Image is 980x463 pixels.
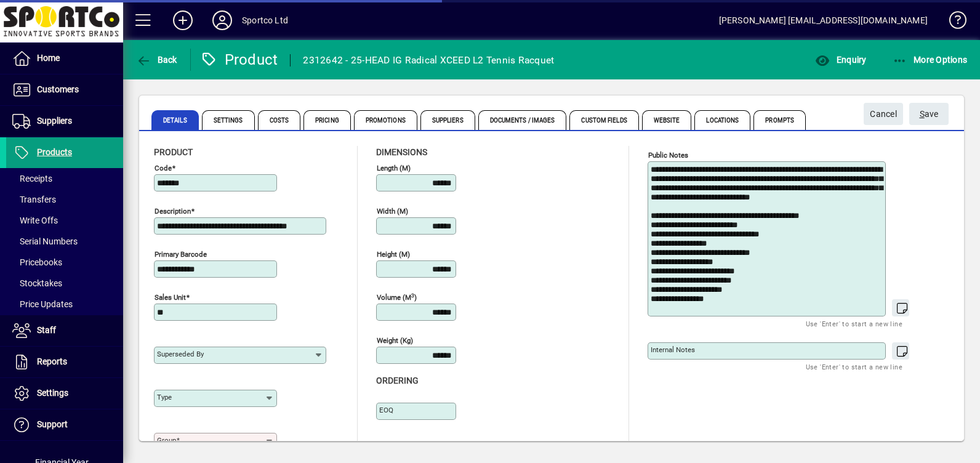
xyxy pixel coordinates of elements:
span: S [920,109,925,119]
app-page-header-button: Back [123,49,191,71]
mat-label: Volume (m ) [377,293,417,302]
span: Details [151,110,199,130]
span: ave [920,104,939,124]
span: Suppliers [420,110,475,130]
span: Suppliers [37,116,72,126]
mat-label: Weight (Kg) [377,336,413,345]
span: Locations [694,110,750,130]
a: Serial Numbers [6,231,123,252]
a: Staff [6,315,123,346]
span: Support [37,419,68,429]
mat-label: EOQ [379,406,393,414]
span: Dimensions [376,147,427,157]
mat-label: Width (m) [377,207,408,215]
mat-label: Type [157,393,172,401]
span: Ordering [376,376,419,385]
span: Pricing [303,110,351,130]
mat-label: Sales unit [155,293,186,302]
span: Enquiry [815,55,866,65]
mat-hint: Use 'Enter' to start a new line [806,360,902,374]
a: Pricebooks [6,252,123,273]
span: Products [37,147,72,157]
mat-label: Length (m) [377,164,411,172]
div: Product [200,50,278,70]
mat-label: Description [155,207,191,215]
span: Customers [37,84,79,94]
span: Stocktakes [12,278,62,288]
span: Product [154,147,193,157]
div: [PERSON_NAME] [EMAIL_ADDRESS][DOMAIN_NAME] [719,10,928,30]
span: Reports [37,356,67,366]
span: Website [642,110,692,130]
button: Enquiry [812,49,869,71]
button: Back [133,49,180,71]
mat-label: Public Notes [648,151,688,159]
span: Transfers [12,195,56,204]
mat-hint: Use 'Enter' to start a new line [806,316,902,331]
span: Back [136,55,177,65]
a: Settings [6,378,123,409]
span: Serial Numbers [12,236,78,246]
a: Knowledge Base [940,2,965,42]
span: Cancel [870,104,897,124]
a: Transfers [6,189,123,210]
button: Cancel [864,103,903,125]
sup: 3 [411,292,414,298]
span: Custom Fields [569,110,638,130]
span: Prompts [753,110,806,130]
mat-label: Group [157,436,176,445]
a: Stocktakes [6,273,123,294]
span: Price Updates [12,299,73,309]
button: More Options [890,49,971,71]
mat-label: Height (m) [377,250,410,259]
span: Home [37,53,60,63]
div: 2312642 - 25-HEAD IG Radical XCEED L2 Tennis Racquet [303,50,554,70]
span: Pricebooks [12,257,62,267]
a: Receipts [6,168,123,189]
span: Staff [37,325,56,335]
a: Home [6,43,123,74]
a: Support [6,409,123,440]
span: More Options [893,55,968,65]
a: Customers [6,74,123,105]
button: Add [163,9,203,31]
a: Reports [6,347,123,377]
mat-label: Primary barcode [155,250,207,259]
span: Receipts [12,174,52,183]
span: Costs [258,110,301,130]
a: Write Offs [6,210,123,231]
mat-label: Internal Notes [651,345,695,354]
a: Suppliers [6,106,123,137]
div: Sportco Ltd [242,10,288,30]
mat-label: Superseded by [157,350,204,358]
span: Write Offs [12,215,58,225]
button: Profile [203,9,242,31]
span: Settings [37,388,68,398]
a: Price Updates [6,294,123,315]
mat-label: Code [155,164,172,172]
span: Documents / Images [478,110,567,130]
span: Promotions [354,110,417,130]
button: Save [909,103,949,125]
span: Settings [202,110,255,130]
